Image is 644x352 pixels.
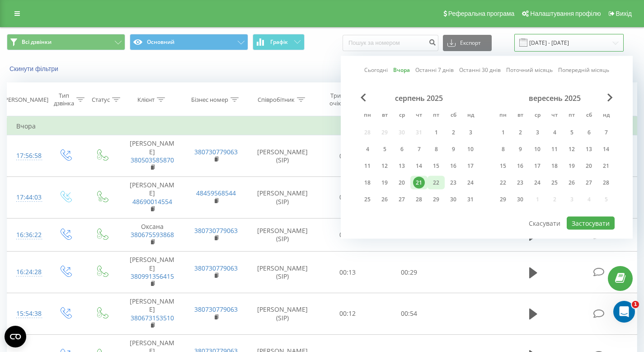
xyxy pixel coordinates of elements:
[410,159,428,173] div: чт 14 серп 2025 р.
[607,94,613,102] span: Next Month
[443,35,492,51] button: Експорт
[430,160,442,172] div: 15
[396,143,408,155] div: 6
[362,177,373,189] div: 18
[530,10,601,17] span: Налаштування профілю
[13,229,168,246] div: Інтеграція з KeyCRM
[514,177,526,189] div: 23
[18,64,163,80] p: Вiтаю 👋
[415,66,454,74] a: Останні 7 днів
[497,160,509,172] div: 15
[447,127,459,138] div: 2
[19,139,151,148] div: Зазвичай ми відповідаємо за хвилину
[19,190,151,209] div: API Ringostat. API-запит з'єднання 2х номерів
[120,218,184,252] td: Оксана
[395,109,409,123] abbr: середа
[3,96,48,104] div: [PERSON_NAME]
[563,126,580,139] div: пт 5 вер 2025 р.
[396,160,408,172] div: 13
[413,177,425,189] div: 21
[410,193,428,206] div: чт 28 серп 2025 р.
[9,122,172,156] div: Напишіть нам повідомленняЗазвичай ми відповідаємо за хвилину
[18,17,79,31] img: logo
[529,126,546,139] div: ср 3 вер 2025 р.
[19,216,151,226] div: AI. Загальна інформація та вартість
[513,109,527,123] abbr: вівторок
[13,186,168,213] div: API Ringostat. API-запит з'єднання 2х номерів
[465,177,476,189] div: 24
[529,159,546,173] div: ср 17 вер 2025 р.
[497,177,509,189] div: 22
[379,160,390,172] div: 12
[512,143,529,156] div: вт 9 вер 2025 р.
[447,177,459,189] div: 23
[583,160,595,172] div: 20
[494,143,512,156] div: пн 8 вер 2025 р.
[362,143,373,155] div: 4
[632,301,639,308] span: 1
[462,143,479,156] div: нд 10 серп 2025 р.
[514,127,526,138] div: 2
[497,194,509,205] div: 29
[580,159,597,173] div: сб 20 вер 2025 р.
[413,160,425,172] div: 14
[54,92,74,107] div: Тип дзвінка
[359,94,479,103] div: серпень 2025
[7,65,63,73] button: Скинути фільтри
[512,193,529,206] div: вт 30 вер 2025 р.
[121,248,181,285] button: Допомога
[566,127,578,138] div: 5
[580,143,597,156] div: сб 13 вер 2025 р.
[393,159,410,173] div: ср 13 серп 2025 р.
[531,143,543,155] div: 10
[270,39,288,45] span: Графік
[132,197,172,206] a: 48690014554
[613,301,635,323] iframe: Intercom live chat
[16,305,38,323] div: 15:54:38
[396,177,408,189] div: 20
[600,143,612,155] div: 14
[361,94,366,102] span: Previous Month
[248,218,317,252] td: [PERSON_NAME] (SIP)
[430,177,442,189] div: 22
[465,143,476,155] div: 10
[494,94,615,103] div: вересень 2025
[447,160,459,172] div: 16
[430,194,442,205] div: 29
[120,252,184,293] td: [PERSON_NAME]
[317,252,378,293] td: 00:13
[19,233,151,243] div: Інтеграція з KeyCRM
[379,177,390,189] div: 19
[494,159,512,173] div: пн 15 вер 2025 р.
[546,176,563,190] div: чт 25 вер 2025 р.
[16,226,38,244] div: 16:36:22
[18,80,163,110] p: Чим вам допомогти?
[131,314,174,322] a: 380673153510
[137,96,155,104] div: Клієнт
[376,193,393,206] div: вт 26 серп 2025 р.
[376,143,393,156] div: вт 5 серп 2025 р.
[549,143,560,155] div: 11
[120,293,184,335] td: [PERSON_NAME]
[445,126,462,139] div: сб 2 серп 2025 р.
[567,217,615,230] button: Застосувати
[447,109,460,123] abbr: субота
[494,176,512,190] div: пн 22 вер 2025 р.
[563,143,580,156] div: пт 12 вер 2025 р.
[120,177,184,219] td: [PERSON_NAME]
[428,143,445,156] div: пт 8 серп 2025 р.
[597,143,615,156] div: нд 14 вер 2025 р.
[376,176,393,190] div: вт 19 серп 2025 р.
[582,109,596,123] abbr: субота
[583,177,595,189] div: 27
[15,271,45,277] span: Головна
[524,217,565,230] button: Скасувати
[379,143,390,155] div: 5
[248,252,317,293] td: [PERSON_NAME] (SIP)
[155,14,172,31] div: Закрити
[512,126,529,139] div: вт 2 вер 2025 р.
[430,143,442,155] div: 8
[546,159,563,173] div: чт 18 вер 2025 р.
[459,66,501,74] a: Останні 30 днів
[194,226,238,235] a: 380730779063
